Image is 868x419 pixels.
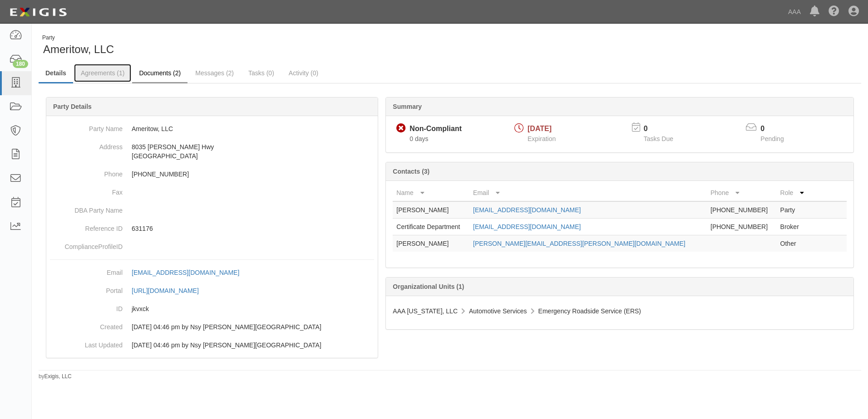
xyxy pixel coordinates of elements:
[39,373,72,380] small: by
[644,124,685,134] p: 0
[39,64,73,83] a: Details
[760,124,795,134] p: 0
[409,135,428,142] span: Since 10/08/2025
[393,103,422,110] b: Summary
[528,125,552,132] span: [DATE]
[50,165,374,183] dd: [PHONE_NUMBER]
[393,219,469,235] td: Certificate Department
[42,34,114,42] div: Party
[473,240,686,247] a: [PERSON_NAME][EMAIL_ADDRESS][PERSON_NAME][DOMAIN_NAME]
[132,268,239,277] div: [EMAIL_ADDRESS][DOMAIN_NAME]
[132,224,374,233] p: 631176
[50,238,123,251] dt: ComplianceProfileID
[282,64,325,82] a: Activity (0)
[538,307,641,315] span: Emergency Roadside Service (ERS)
[707,185,777,201] th: Phone
[393,307,458,315] span: AAA [US_STATE], LLC
[777,219,810,235] td: Broker
[707,201,777,219] td: [PHONE_NUMBER]
[469,185,707,201] th: Email
[74,64,131,82] a: Agreements (1)
[644,135,673,142] span: Tasks Due
[50,263,123,277] dt: Email
[784,3,805,21] a: AAA
[50,120,123,133] dt: Party Name
[50,336,374,354] dd: 09/15/2025 04:46 pm by Nsy Archibong-Usoro
[393,235,469,252] td: [PERSON_NAME]
[13,60,28,68] div: 180
[43,43,114,55] span: Ameritow, LLC
[50,336,123,350] dt: Last Updated
[132,287,209,294] a: [URL][DOMAIN_NAME]
[39,34,443,57] div: Ameritow, LLC
[777,235,810,252] td: Other
[50,300,123,313] dt: ID
[393,185,469,201] th: Name
[396,124,406,133] i: Non-Compliant
[50,183,123,197] dt: Fax
[707,219,777,235] td: [PHONE_NUMBER]
[473,206,581,214] a: [EMAIL_ADDRESS][DOMAIN_NAME]
[132,269,249,276] a: [EMAIL_ADDRESS][DOMAIN_NAME]
[760,135,784,142] span: Pending
[50,318,374,336] dd: 09/15/2025 04:46 pm by Nsy Archibong-Usoro
[188,64,241,82] a: Messages (2)
[44,373,72,380] a: Exigis, LLC
[50,318,123,331] dt: Created
[50,165,123,179] dt: Phone
[528,135,556,142] span: Expiration
[50,219,123,233] dt: Reference ID
[469,307,527,315] span: Automotive Services
[777,201,810,219] td: Party
[50,138,123,151] dt: Address
[473,223,581,230] a: [EMAIL_ADDRESS][DOMAIN_NAME]
[50,201,123,215] dt: DBA Party Name
[829,6,839,17] i: Help Center - Complianz
[50,120,374,138] dd: Ameritow, LLC
[50,282,123,295] dt: Portal
[393,168,429,175] b: Contacts (3)
[777,185,810,201] th: Role
[50,300,374,318] dd: jkvxck
[53,103,92,110] b: Party Details
[393,283,464,290] b: Organizational Units (1)
[50,138,374,165] dd: 8035 [PERSON_NAME] Hwy [GEOGRAPHIC_DATA]
[7,4,69,20] img: logo-5460c22ac91f19d4615b14bd174203de0afe785f0fc80cf4dbbc73dc1793850b.png
[132,64,187,83] a: Documents (2)
[242,64,281,82] a: Tasks (0)
[393,201,469,219] td: [PERSON_NAME]
[409,124,462,134] div: Non-Compliant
